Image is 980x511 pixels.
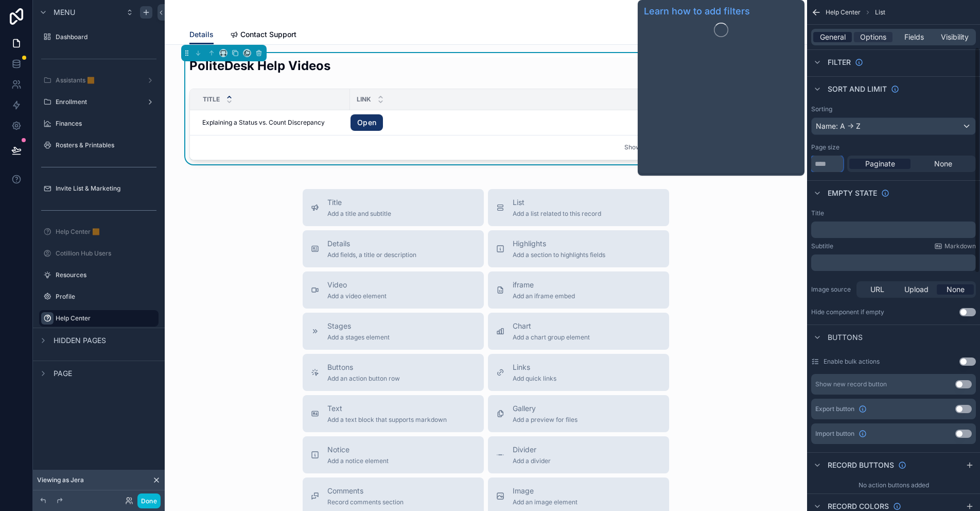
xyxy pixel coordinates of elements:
span: Markdown [944,242,976,250]
a: Help Center [39,310,159,327]
a: Rosters & Printables [39,137,159,154]
button: GalleryAdd a preview for files [488,395,669,432]
span: Image [513,486,577,496]
label: Rosters & Printables [56,141,156,149]
a: Profile [39,288,159,305]
span: Links [513,362,556,372]
span: Record buttons [828,460,894,470]
button: HighlightsAdd a section to highlights fields [488,230,669,267]
label: Enable bulk actions [824,357,880,366]
div: scrollable content [811,222,976,238]
span: Add a video element [327,292,387,300]
div: scrollable content [811,254,976,271]
span: URL [870,284,884,295]
a: Cotillion Hub Users [39,245,159,262]
span: Link [357,95,371,104]
button: ListAdd a list related to this record [488,189,669,226]
a: Contact Support [230,25,296,46]
span: Options [860,32,886,42]
span: Add an image element [513,498,577,506]
span: Sort And Limit [828,84,887,94]
a: Dashboard [39,29,159,45]
span: Details [189,29,214,40]
span: Title [327,197,391,208]
span: Text [327,403,447,414]
span: Import button [815,430,854,438]
label: Invite List & Marketing [56,184,156,193]
span: Hidden pages [54,335,106,346]
span: iframe [513,280,575,290]
span: Buttons [828,332,863,343]
a: Open [351,114,768,131]
button: LinksAdd quick links [488,354,669,391]
iframe: Guide [644,41,798,169]
button: Done [137,493,161,508]
span: Filter [828,57,851,67]
button: VideoAdd a video element [303,271,484,309]
button: DetailsAdd fields, a title or description [303,230,484,267]
span: Highlights [513,239,605,249]
div: Name: A -> Z [812,118,975,134]
span: Add a list related to this record [513,210,601,218]
span: Showing 1 of 1 results [624,143,687,151]
span: Details [327,239,416,249]
a: Assistants 🟧 [39,72,159,89]
span: Add an iframe embed [513,292,575,300]
label: Assistants 🟧 [56,76,142,84]
span: Add a stages element [327,333,390,342]
button: Name: A -> Z [811,117,976,135]
span: Video [327,280,387,290]
span: Add a notice element [327,457,389,465]
button: StagesAdd a stages element [303,313,484,350]
label: Sorting [811,105,832,113]
a: Finances [39,115,159,132]
span: None [934,159,952,169]
span: Paginate [865,159,895,169]
button: DividerAdd a divider [488,436,669,473]
h2: PoliteDesk Help Videos [189,57,330,74]
span: Add a chart group element [513,333,590,342]
a: Explaining a Status vs. Count Discrepancy [202,118,344,127]
span: Upload [904,284,929,295]
span: Stages [327,321,390,331]
label: Subtitle [811,242,833,250]
span: Visibility [941,32,969,42]
a: Invite List & Marketing [39,180,159,197]
span: Add a preview for files [513,416,577,424]
span: Fields [904,32,924,42]
label: Help Center 🟧 [56,228,156,236]
div: Hide component if empty [811,308,884,316]
a: Enrollment [39,94,159,110]
span: Add an action button row [327,374,400,383]
span: Gallery [513,403,577,414]
span: Notice [327,445,389,455]
span: Explaining a Status vs. Count Discrepancy [202,118,325,127]
label: Help Center [56,314,152,322]
span: Export button [815,405,854,413]
div: No action buttons added [807,477,980,493]
span: Comments [327,486,404,496]
span: Title [203,95,220,104]
a: Details [189,25,214,45]
label: Title [811,209,824,217]
span: Add a divider [513,457,551,465]
span: Add quick links [513,374,556,383]
span: Add fields, a title or description [327,251,416,259]
label: Resources [56,271,156,279]
label: Finances [56,120,156,128]
span: Divider [513,445,551,455]
div: Show new record button [815,380,887,388]
label: Cotillion Hub Users [56,249,156,258]
span: Record comments section [327,498,404,506]
span: List [513,197,601,208]
button: ChartAdd a chart group element [488,313,669,350]
label: Page size [811,143,839,151]
button: TitleAdd a title and subtitle [303,189,484,226]
span: Page [54,368,72,379]
button: iframeAdd an iframe embed [488,271,669,309]
button: ButtonsAdd an action button row [303,354,484,391]
button: NoticeAdd a notice element [303,436,484,473]
span: Buttons [327,362,400,372]
span: Empty state [828,188,877,198]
